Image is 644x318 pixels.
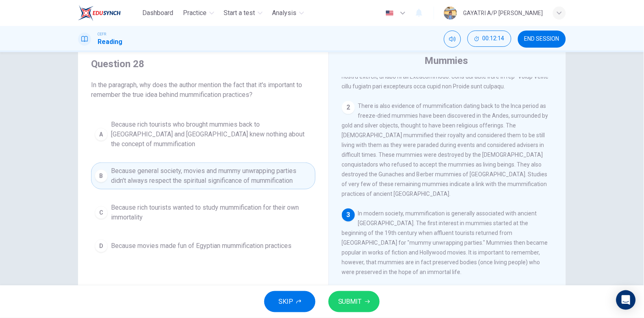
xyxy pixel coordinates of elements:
[444,31,461,48] div: Mute
[329,291,380,312] button: SUBMIT
[91,57,315,70] h4: Question 28
[524,36,559,42] span: END SESSION
[95,169,108,182] div: B
[468,31,511,48] div: Hide
[342,208,355,222] div: 3
[180,6,218,20] button: Practice
[91,80,315,100] span: In the paragraph, why does the author mention the fact that it's important to remember the true i...
[95,239,108,252] div: D
[338,296,362,307] span: SUBMIT
[342,210,548,275] span: In modern society, mummification is generally associated with ancient [GEOGRAPHIC_DATA]. The firs...
[111,120,312,149] span: Because rich tourists who brought mummies back to [GEOGRAPHIC_DATA] and [GEOGRAPHIC_DATA] knew no...
[98,37,122,47] h1: Reading
[95,206,108,219] div: C
[111,203,312,222] span: Because rich tourists wanted to study mummification for their own immortality
[616,290,636,310] div: Open Intercom Messenger
[95,128,108,141] div: A
[111,241,292,251] span: Because movies made fun of Egyptian mummification practices
[143,8,174,18] span: Dashboard
[111,166,312,186] span: Because general society, movies and mummy unwrapping parties didn't always respect the spiritual ...
[264,291,315,312] button: SKIP
[91,162,315,189] button: BBecause general society, movies and mummy unwrapping parties didn't always respect the spiritual...
[483,35,505,42] span: 00:12:14
[221,6,266,20] button: Start a test
[444,7,457,20] img: Profile picture
[139,6,177,20] button: Dashboard
[91,199,315,226] button: CBecause rich tourists wanted to study mummification for their own immortality
[269,6,307,20] button: Analysis
[91,236,315,256] button: DBecause movies made fun of Egyptian mummification practices
[518,31,566,48] button: END SESSION
[468,31,511,47] button: 00:12:14
[98,31,106,37] span: CEFR
[78,5,121,21] img: EduSynch logo
[425,54,468,67] h4: Mummies
[463,8,543,18] div: GAYATRI A/P [PERSON_NAME]
[342,101,355,114] div: 2
[78,5,139,21] a: EduSynch logo
[272,8,297,18] span: Analysis
[385,10,395,16] img: en
[342,103,548,197] span: There is also evidence of mummification dating back to the Inca period as freeze-dried mummies ha...
[224,8,255,18] span: Start a test
[278,296,293,307] span: SKIP
[91,116,315,153] button: ABecause rich tourists who brought mummies back to [GEOGRAPHIC_DATA] and [GEOGRAPHIC_DATA] knew n...
[183,8,207,18] span: Practice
